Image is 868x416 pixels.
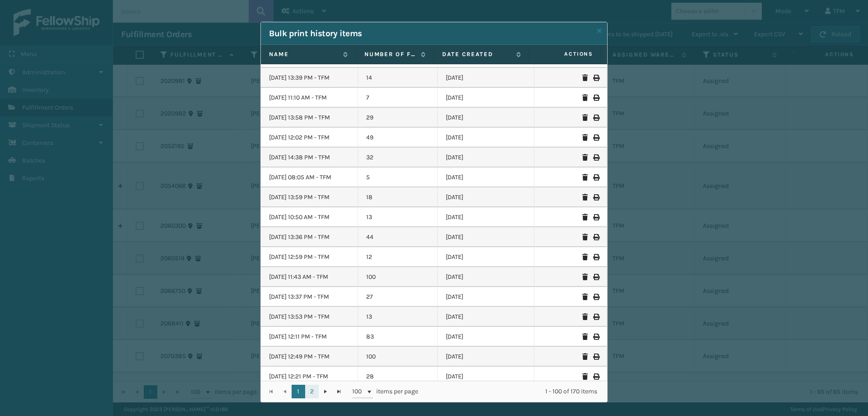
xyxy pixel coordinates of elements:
[358,187,438,207] td: 18
[593,115,599,121] i: Print Bulk History
[582,373,588,380] i: Delete
[269,233,349,242] p: [DATE] 13:36 PM - TFM
[438,148,535,167] td: [DATE]
[438,128,535,148] td: [DATE]
[438,88,535,108] td: [DATE]
[593,274,599,280] i: Print Bulk History
[593,194,599,201] i: Print Bulk History
[582,274,588,280] i: Delete
[582,95,588,101] i: Delete
[269,292,349,301] p: [DATE] 13:37 PM - TFM
[358,148,438,167] td: 32
[438,108,535,128] td: [DATE]
[438,227,535,247] td: [DATE]
[358,247,438,267] td: 12
[269,28,362,39] h2: Bulk print history items
[358,347,438,367] td: 100
[358,327,438,347] td: 83
[593,154,599,161] i: Print Bulk History
[358,68,438,88] td: 14
[269,153,349,162] p: [DATE] 14:38 PM - TFM
[305,385,319,398] a: 2
[438,267,535,287] td: [DATE]
[532,47,599,62] span: Actions
[593,234,599,240] i: Print Bulk History
[431,387,597,396] div: 1 - 100 of 170 items
[358,307,438,327] td: 13
[438,327,535,347] td: [DATE]
[438,367,535,387] td: [DATE]
[269,213,349,222] p: [DATE] 10:50 AM - TFM
[335,388,343,395] span: Go to the last page
[269,352,349,361] p: [DATE] 12:49 PM - TFM
[269,173,349,182] p: [DATE] 08:05 AM - TFM
[292,385,305,398] a: 1
[269,193,349,202] p: [DATE] 13:59 PM - TFM
[269,50,339,58] label: Name
[438,247,535,267] td: [DATE]
[582,134,588,141] i: Delete
[358,207,438,227] td: 13
[269,73,349,82] p: [DATE] 13:39 PM - TFM
[269,133,349,142] p: [DATE] 12:02 PM - TFM
[358,267,438,287] td: 100
[438,287,535,307] td: [DATE]
[358,88,438,108] td: 7
[438,187,535,207] td: [DATE]
[269,312,349,321] p: [DATE] 13:53 PM - TFM
[358,227,438,247] td: 44
[322,388,329,395] span: Go to the next page
[438,307,535,327] td: [DATE]
[582,314,588,320] i: Delete
[332,385,346,398] a: Go to the last page
[582,75,588,81] i: Delete
[269,372,349,381] p: [DATE] 12:21 PM - TFM
[358,128,438,148] td: 49
[593,373,599,380] i: Print Bulk History
[582,234,588,240] i: Delete
[352,387,366,396] span: 100
[269,113,349,122] p: [DATE] 13:58 PM - TFM
[582,154,588,161] i: Delete
[582,334,588,340] i: Delete
[269,253,349,262] p: [DATE] 12:59 PM - TFM
[582,294,588,300] i: Delete
[358,108,438,128] td: 29
[582,194,588,201] i: Delete
[364,50,417,58] label: Number of Fulfillment Orders.
[438,68,535,88] td: [DATE]
[352,385,418,398] span: items per page
[438,347,535,367] td: [DATE]
[593,254,599,260] i: Print Bulk History
[438,207,535,227] td: [DATE]
[593,314,599,320] i: Print Bulk History
[593,75,599,81] i: Print Bulk History
[593,354,599,360] i: Print Bulk History
[438,167,535,187] td: [DATE]
[358,167,438,187] td: 5
[358,287,438,307] td: 27
[269,332,349,341] p: [DATE] 12:11 PM - TFM
[582,174,588,181] i: Delete
[269,273,349,282] p: [DATE] 11:43 AM - TFM
[593,334,599,340] i: Print Bulk History
[582,115,588,121] i: Delete
[582,214,588,220] i: Delete
[582,254,588,260] i: Delete
[582,354,588,360] i: Delete
[269,93,349,102] p: [DATE] 11:10 AM - TFM
[593,214,599,220] i: Print Bulk History
[593,294,599,300] i: Print Bulk History
[593,134,599,141] i: Print Bulk History
[593,95,599,101] i: Print Bulk History
[358,367,438,387] td: 28
[319,385,332,398] a: Go to the next page
[593,174,599,181] i: Print Bulk History
[442,50,512,58] label: Date created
